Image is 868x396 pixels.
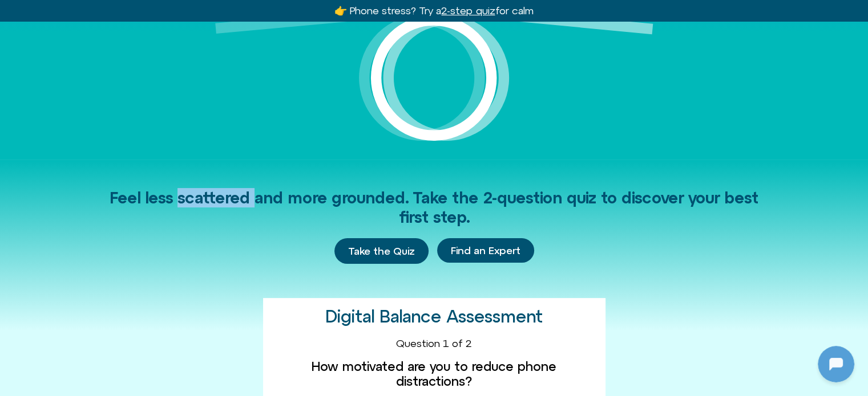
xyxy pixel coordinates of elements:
[71,226,158,242] h1: [DOMAIN_NAME]
[19,296,177,307] textarea: Message Input
[199,5,219,25] svg: Close Chatbot Button
[110,189,758,226] span: Feel less scattered and more grounded. Take the 2-question quiz to discover your best first step.
[348,245,415,258] span: Take the Quiz
[272,359,596,389] label: How motivated are you to reduce phone distractions?
[818,346,854,382] iframe: Botpress
[3,3,225,27] button: Expand Header Button
[437,238,534,263] a: Find an Expert
[91,169,137,214] img: N5FCcHC.png
[437,238,534,264] div: Find an Expert
[325,307,543,326] h2: Digital Balance Assessment
[195,292,213,311] svg: Voice Input Button
[334,5,533,17] a: 👉 Phone stress? Try a2-step quizfor calm
[451,245,520,256] span: Find an Expert
[272,337,596,350] div: Question 1 of 2
[34,7,175,22] h2: [DOMAIN_NAME]
[441,5,495,17] u: 2-step quiz
[180,5,199,25] svg: Restart Conversation Button
[10,6,29,24] img: N5FCcHC.png
[334,238,429,264] a: Take the Quiz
